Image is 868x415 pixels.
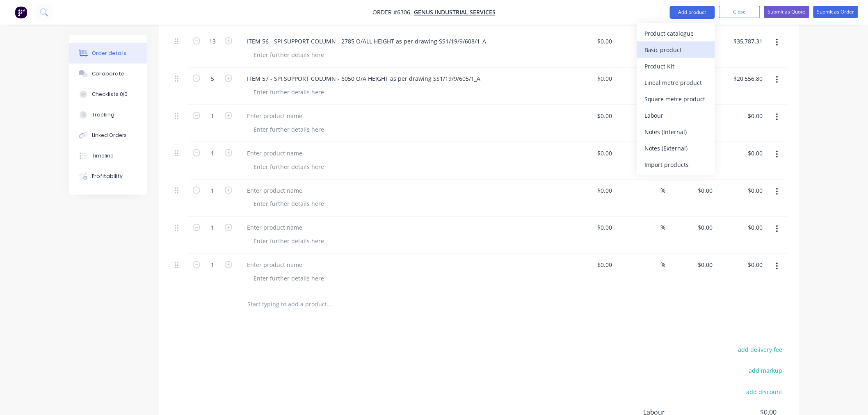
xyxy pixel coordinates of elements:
[240,35,493,47] div: ITEM 56 - SPI SUPPORT COLUMN - 2785 O/ALL HEIGHT as per drawing SS1/19/9/608/1_A
[92,132,127,139] div: Linked Orders
[69,105,147,125] button: Tracking
[92,173,123,180] div: Profitability
[644,27,708,39] div: Product catalogue
[247,296,411,313] input: Start typing to add a product...
[661,223,666,233] span: %
[661,260,666,270] span: %
[745,365,787,376] button: add markup
[92,70,124,78] div: Collaborate
[644,77,708,89] div: Lineal metre product
[644,109,708,121] div: Labour
[92,91,128,98] div: Checklists 0/0
[15,6,27,18] img: Factory
[92,50,127,57] div: Order details
[813,6,858,18] button: Submit as Order
[240,73,487,84] div: ITEM 57 - SPI SUPPORT COLUMN - 6050 O/A HEIGHT as per drawing SS1/19/9/605/1_A
[69,166,147,187] button: Profitability
[372,9,414,16] span: Order #6306 -
[69,43,147,64] button: Order details
[670,6,715,19] button: Add product
[734,344,787,356] button: add delivery fee
[92,152,114,160] div: Timeline
[69,84,147,105] button: Checklists 0/0
[719,6,760,18] button: Close
[414,9,496,16] a: Genus Industrial Services
[69,146,147,166] button: Timeline
[644,93,708,105] div: Square metre product
[644,159,708,171] div: Import products
[764,6,809,18] button: Submit as Quote
[644,126,708,138] div: Notes (Internal)
[644,142,708,154] div: Notes (External)
[644,60,708,72] div: Product Kit
[661,186,666,195] span: %
[92,111,114,119] div: Tracking
[69,125,147,146] button: Linked Orders
[69,64,147,84] button: Collaborate
[644,44,708,56] div: Basic product
[742,387,787,398] button: add discount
